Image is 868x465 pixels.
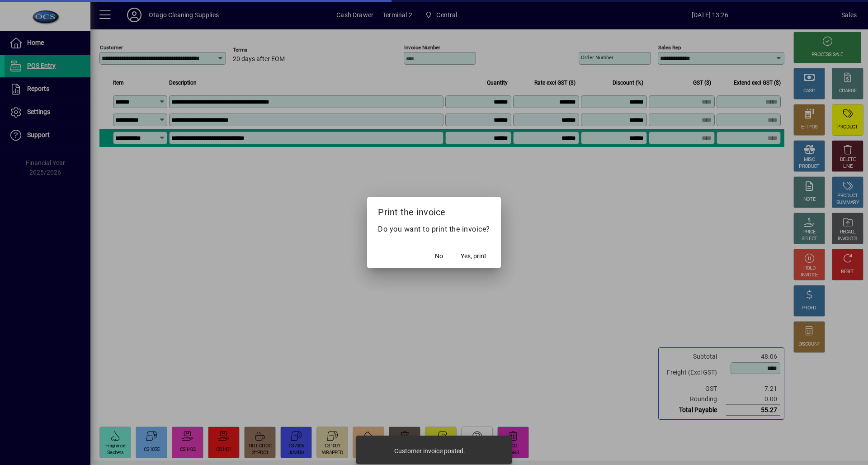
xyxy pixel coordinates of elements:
[461,251,486,261] span: Yes, print
[378,224,490,235] p: Do you want to print the invoice?
[425,248,453,264] button: No
[394,446,465,456] div: Customer invoice posted.
[457,248,490,264] button: Yes, print
[367,197,501,223] h2: Print the invoice
[435,251,443,261] span: No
